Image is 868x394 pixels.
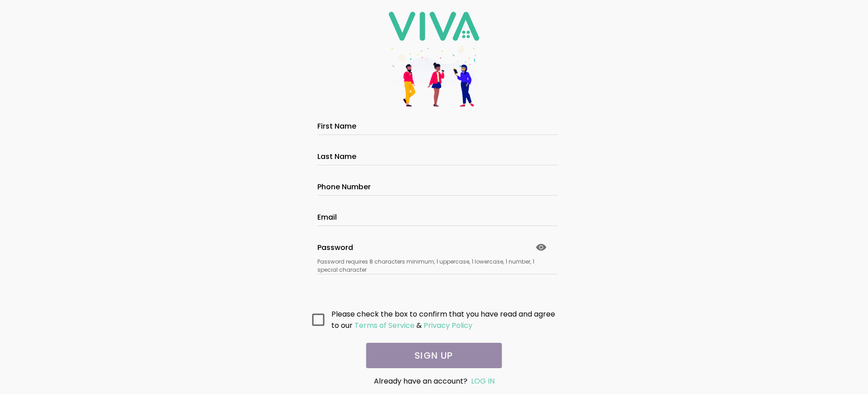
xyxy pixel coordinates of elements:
a: LOG IN [471,376,495,386]
div: Already have an account? [328,375,540,387]
ion-text: Terms of Service [354,320,415,331]
ion-text: Password requires 8 characters minimum, 1 uppercase, 1 lowercase, 1 number, 1 special character [317,258,551,274]
ion-text: Privacy Policy [424,320,472,331]
ion-col: Please check the box to confirm that you have read and agree to our & [329,306,561,333]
